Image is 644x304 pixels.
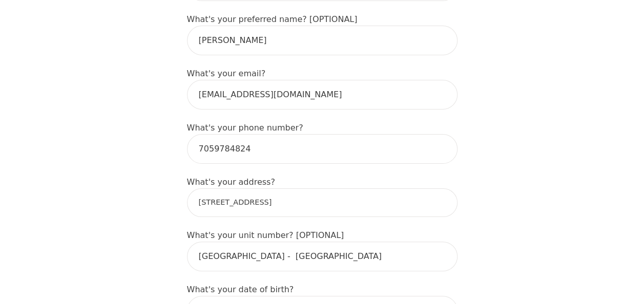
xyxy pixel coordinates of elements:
[187,285,294,294] label: What's your date of birth?
[187,69,266,78] label: What's your email?
[187,177,275,187] label: What's your address?
[187,230,344,240] label: What's your unit number? [OPTIONAL]
[187,14,358,24] label: What's your preferred name? [OPTIONAL]
[187,123,303,133] label: What's your phone number?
